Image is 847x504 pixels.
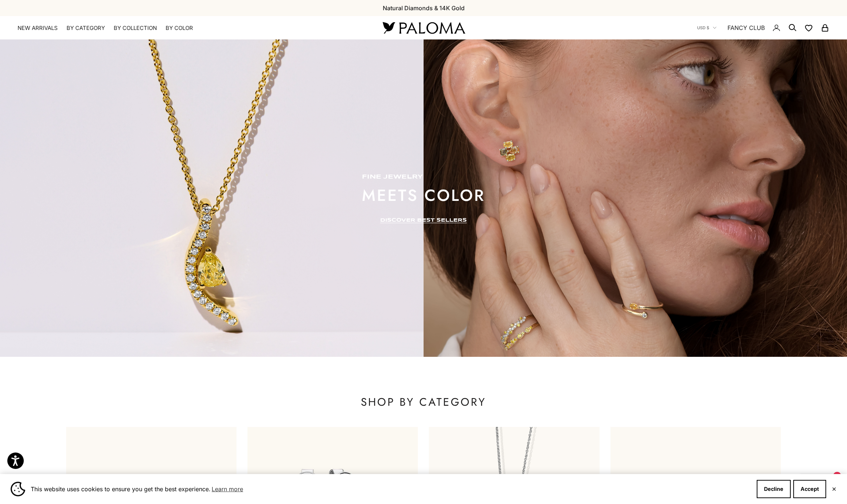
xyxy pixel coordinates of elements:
button: Close [832,487,836,491]
a: NEW ARRIVALS [18,24,58,32]
a: Learn more [211,484,244,495]
p: Natural Diamonds & 14K Gold [383,3,465,13]
p: meets color [362,188,485,203]
p: SHOP BY CATEGORY [66,395,781,409]
nav: Secondary navigation [697,16,829,39]
p: fine jewelry [362,173,485,181]
summary: By Collection [114,24,157,32]
a: DISCOVER BEST SELLERS [380,217,467,223]
button: USD $ [697,24,716,31]
summary: By Color [166,24,193,32]
summary: By Category [67,24,105,32]
span: This website uses cookies to ensure you get the best experience. [31,484,751,495]
span: USD $ [697,24,709,31]
button: Accept [793,480,826,498]
button: Decline [757,480,791,498]
img: Cookie banner [11,482,25,496]
a: FANCY CLUB [727,23,765,33]
nav: Primary navigation [18,24,365,32]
